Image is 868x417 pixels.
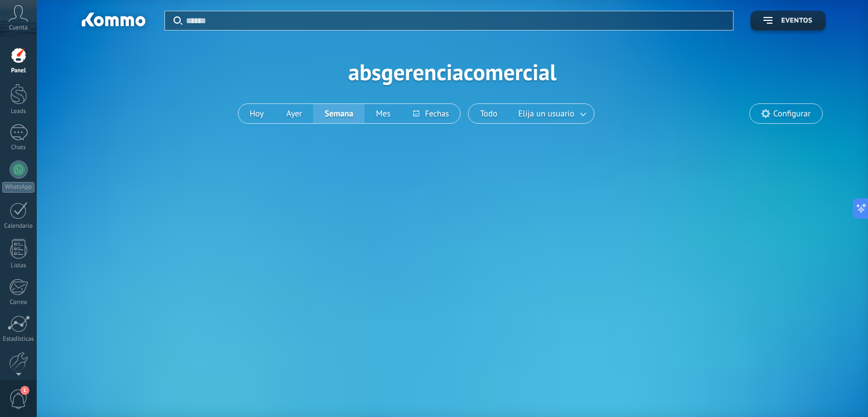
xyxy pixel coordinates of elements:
button: Eventos [750,11,825,31]
div: Chats [2,144,35,151]
span: Eventos [781,17,812,25]
div: Calendario [2,223,35,230]
button: Ayer [275,104,314,123]
span: 1 [20,386,29,395]
span: Configurar [773,109,810,119]
div: Listas [2,262,35,270]
span: Elija un usuario [516,106,576,121]
span: Cuenta [9,24,28,32]
div: WhatsApp [2,182,34,193]
div: Correo [2,299,35,306]
button: Elija un usuario [509,104,594,123]
button: Hoy [238,104,275,123]
button: Fechas [402,104,460,123]
div: Estadísticas [2,336,35,343]
button: Mes [364,104,402,123]
div: Panel [2,67,35,75]
button: Todo [468,104,509,123]
div: Leads [2,108,35,115]
button: Semana [313,104,364,123]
